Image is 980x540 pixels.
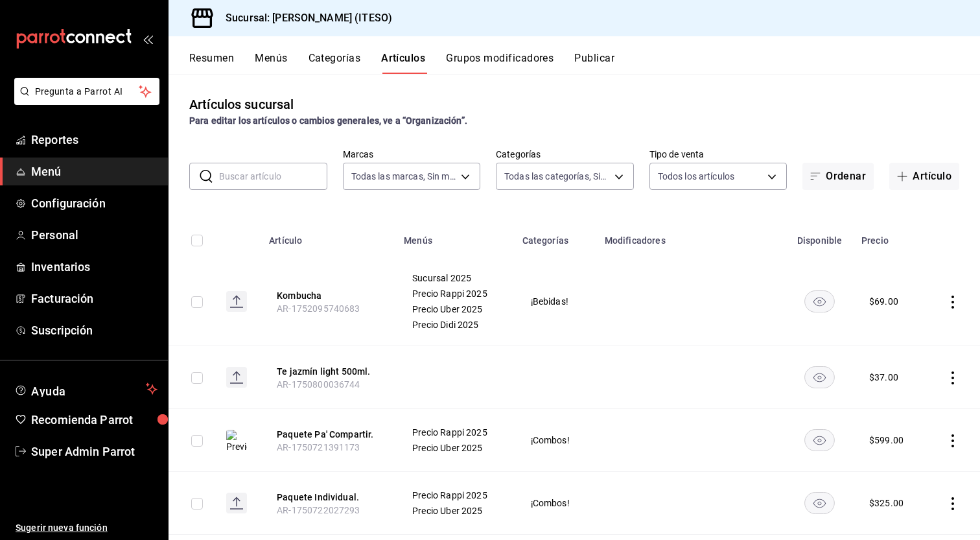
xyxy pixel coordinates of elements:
span: Sucursal 2025 [412,274,498,283]
div: Artículos sucursal [189,95,294,114]
span: AR-1752095740683 [277,303,360,314]
div: $ 599.00 [869,434,904,447]
span: Precio Rappi 2025 [412,491,498,500]
span: Menú [31,163,157,180]
button: Grupos modificadores [446,52,554,74]
span: Personal [31,226,157,244]
span: Precio Uber 2025 [412,305,498,314]
button: availability-product [804,290,835,312]
span: ¡Combos! [531,499,581,508]
th: Categorías [515,216,597,257]
input: Buscar artículo [219,163,327,189]
div: $ 325.00 [869,497,904,510]
span: Recomienda Parrot [31,411,157,428]
label: Categorías [496,150,634,159]
span: ¡Combos! [531,436,581,445]
span: Configuración [31,194,157,212]
span: Pregunta a Parrot AI [35,85,139,99]
button: availability-product [804,429,835,451]
th: Menús [396,216,514,257]
div: $ 37.00 [869,371,898,384]
th: Artículo [261,216,396,257]
button: Ordenar [802,163,874,190]
span: Reportes [31,131,157,148]
button: availability-product [804,492,835,514]
span: Precio Rappi 2025 [412,289,498,298]
label: Marcas [343,150,481,159]
span: Todas las marcas, Sin marca [351,170,457,183]
button: edit-product-location [277,365,380,378]
span: Precio Didi 2025 [412,320,498,329]
button: Artículos [381,52,425,74]
th: Disponible [786,216,854,257]
span: Super Admin Parrot [31,443,157,460]
h3: Sucursal: [PERSON_NAME] (ITESO) [215,10,392,26]
span: AR-1750800036744 [277,379,360,390]
span: AR-1750722027293 [277,505,360,515]
strong: Para editar los artículos o cambios generales, ve a “Organización”. [189,115,467,126]
button: Pregunta a Parrot AI [14,78,159,105]
a: Pregunta a Parrot AI [9,94,159,108]
th: Modificadores [597,216,786,257]
span: AR-1750721391173 [277,442,360,452]
div: navigation tabs [189,52,980,74]
button: edit-product-location [277,428,380,441]
span: Suscripción [31,322,157,339]
label: Tipo de venta [649,150,787,159]
button: availability-product [804,366,835,388]
span: Todos los artículos [658,170,735,183]
button: edit-product-location [277,491,380,504]
img: Preview [226,430,247,453]
span: ¡Bebidas! [531,297,581,306]
button: actions [946,296,959,309]
div: $ 69.00 [869,295,898,308]
button: Publicar [574,52,614,74]
button: Menús [255,52,287,74]
button: actions [946,434,959,447]
button: actions [946,371,959,384]
span: Precio Uber 2025 [412,506,498,515]
th: Precio [854,216,926,257]
span: Precio Uber 2025 [412,443,498,452]
span: Precio Rappi 2025 [412,428,498,437]
span: Sugerir nueva función [16,521,157,535]
span: Facturación [31,290,157,307]
button: edit-product-location [277,289,380,302]
span: Ayuda [31,381,141,397]
button: Resumen [189,52,234,74]
span: Todas las categorías, Sin categoría [504,170,610,183]
button: Categorías [309,52,361,74]
button: Artículo [889,163,959,190]
span: Inventarios [31,258,157,276]
button: open_drawer_menu [143,34,153,44]
button: actions [946,497,959,510]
